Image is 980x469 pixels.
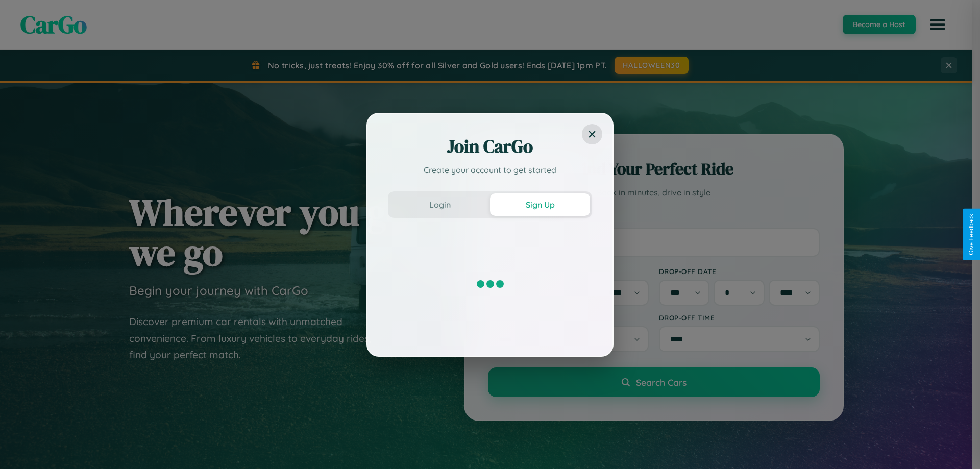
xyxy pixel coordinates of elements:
button: Sign Up [490,193,590,216]
div: Give Feedback [968,214,975,255]
h2: Join CarGo [388,134,592,159]
iframe: Intercom live chat [10,434,35,459]
button: Login [390,193,490,216]
p: Create your account to get started [388,164,592,176]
